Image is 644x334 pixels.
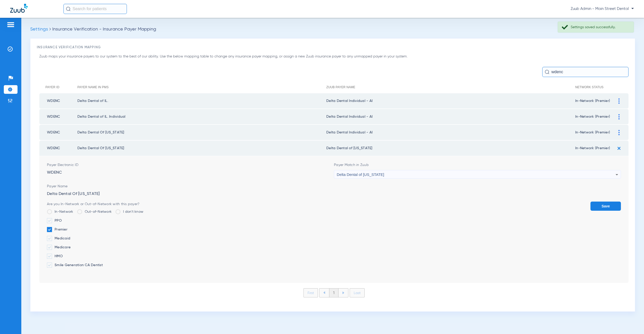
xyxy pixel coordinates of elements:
label: Premier [47,227,143,232]
label: HMO [47,254,143,259]
span: Delta Dental of [US_STATE] [337,172,384,177]
button: Save [590,202,621,211]
img: arrow-right-blue.svg [342,292,344,294]
span: Zuub Admin - Main Street Dental [571,6,634,11]
img: Search Icon [545,70,549,74]
td: In-Network (Premier) [575,109,615,124]
td: Delta Dental Of [US_STATE] [77,141,326,156]
img: plus.svg [615,144,623,153]
th: Network Status [575,81,615,93]
label: I don't know [115,209,143,214]
td: Delta Dental Of [US_STATE] [77,125,326,140]
label: PPO [47,218,143,223]
td: In-Network (Premier) [575,125,615,140]
td: WDENC [39,125,77,140]
td: Delta Dental Individual - AI [326,125,575,140]
img: group-vertical.svg [618,98,620,104]
div: Are you In-Network or Out-of-Network with this payer? [47,202,143,207]
li: Last [350,288,365,297]
li: 1 [329,289,338,297]
td: Delta Dental of IL. Individual [77,109,326,124]
label: Medicare [47,245,143,250]
td: In-Network (Premier) [575,93,615,109]
li: First [303,288,318,297]
th: Payer Name in PMS [77,81,326,93]
img: hamburger-icon [7,22,15,28]
label: Medicaid [47,236,143,241]
iframe: Chat Widget [619,310,644,334]
span: Payer Match in Zuub [334,162,621,168]
td: WDENC [39,93,77,109]
th: Payer ID [39,81,77,93]
td: In-Network (Premier) [575,141,615,156]
td: WDENC [39,141,77,156]
input: Search by payer ID or name [542,67,629,77]
app-insurance-payer-mapping-network-stat: Are you In-Network or Out-of-Network with this payer? [47,202,143,271]
td: Delta Dental of IL. [77,93,326,109]
img: group-vertical.svg [618,114,620,119]
label: In-Network [47,209,73,214]
input: Search for patients [63,4,127,14]
span: Settings [30,27,48,32]
div: Delta Dental Of [US_STATE] [47,184,621,196]
td: Delta Dental Individual - AI [326,109,575,124]
span: Payer Name [47,184,621,189]
div: Settings saved successfully. [571,25,629,30]
td: WDENC [39,109,77,124]
p: Zuub maps your insurance payers to our system to the best of our ability. Use the below mapping t... [39,54,629,59]
td: Delta Dental of [US_STATE] [326,141,575,156]
td: Delta Dental Individual - AI [326,93,575,109]
label: Smile Generation CA Dentist [47,263,143,268]
img: arrow-left-blue.svg [323,291,325,294]
th: Zuub Payer Name [326,81,575,93]
span: Insurance Verification - Insurance Payer Mapping [52,27,156,32]
img: Zuub Logo [10,4,28,13]
div: WDENC [47,162,334,179]
span: Payer Electronic ID [47,162,334,168]
h3: Insurance Verification Mapping [37,45,629,50]
img: group-vertical.svg [618,130,620,135]
label: Out-of-Network [77,209,112,214]
img: Search Icon [66,7,71,11]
